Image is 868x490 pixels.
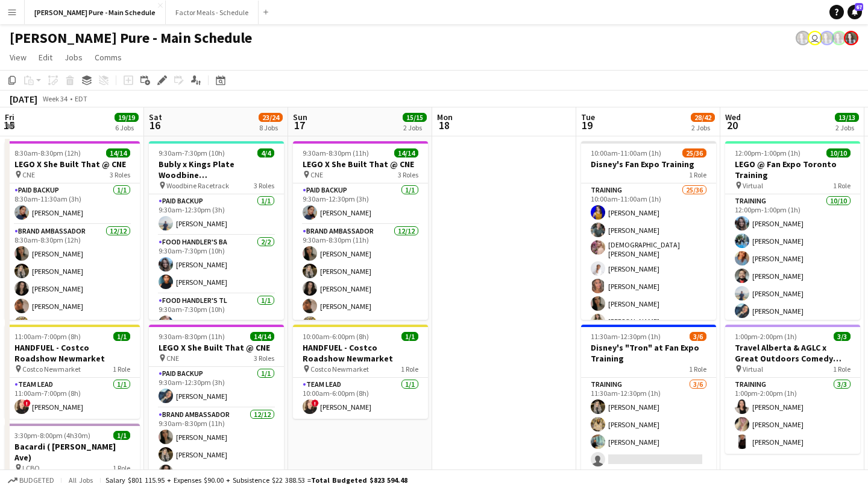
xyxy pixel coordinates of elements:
span: 23/24 [259,113,283,122]
span: 13/13 [835,113,859,122]
span: 3/3 [834,332,851,341]
span: 14/14 [394,148,418,157]
span: Tue [581,112,595,122]
span: All jobs [66,476,95,485]
span: 3 Roles [254,354,274,363]
span: 9:30am-7:30pm (10h) [159,148,225,157]
app-card-role: Paid Backup1/19:30am-12:30pm (3h)[PERSON_NAME] [149,367,284,408]
div: 9:30am-8:30pm (11h)14/14LEGO X She Built That @ CNE CNE3 RolesPaid Backup1/19:30am-12:30pm (3h)[P... [293,141,428,320]
span: LCBO [22,463,40,472]
span: 18 [435,118,453,132]
span: ! [24,399,31,407]
button: [PERSON_NAME] Pure - Main Schedule [25,1,166,24]
span: 3 Roles [398,170,418,179]
span: 19/19 [115,113,139,122]
span: Jobs [64,52,83,63]
div: 2 Jobs [691,123,714,132]
a: Jobs [60,49,87,65]
span: 67 [855,3,863,11]
app-user-avatar: Ashleigh Rains [832,31,846,45]
app-job-card: 10:00am-6:00pm (8h)1/1HANDFUEL - Costco Roadshow Newmarket Costco Newmarket1 RoleTeam Lead1/110:0... [293,325,428,419]
span: 1/1 [401,332,418,341]
h1: [PERSON_NAME] Pure - Main Schedule [10,29,252,47]
span: 1 Role [689,364,706,374]
span: 9:30am-8:30pm (11h) [303,148,369,157]
span: CNE [310,170,323,179]
app-card-role: Team Lead1/110:00am-6:00pm (8h)![PERSON_NAME] [293,378,428,419]
span: Budgeted [19,476,54,485]
span: 25/36 [682,148,706,157]
span: 14/14 [106,148,130,157]
span: Wed [725,112,741,122]
div: Salary $801 115.95 + Expenses $90.00 + Subsistence $22 388.53 = [105,476,407,485]
app-user-avatar: Ashleigh Rains [796,31,810,45]
app-job-card: 9:30am-7:30pm (10h)4/4Bubly x Kings Plate Woodbine [GEOGRAPHIC_DATA] Woodbine Racetrack3 RolesPai... [149,141,284,320]
span: Total Budgeted $823 594.48 [311,476,407,485]
a: Comms [90,49,127,65]
h3: Bubly x Kings Plate Woodbine [GEOGRAPHIC_DATA] [149,159,284,180]
h3: LEGO X She Built That @ CNE [5,159,140,170]
span: 1 Role [113,463,130,472]
span: 3 Roles [254,181,274,190]
span: 20 [723,118,741,132]
div: 2 Jobs [403,123,426,132]
app-job-card: 8:30am-8:30pm (12h)14/14LEGO X She Built That @ CNE CNE3 RolesPaid Backup1/18:30am-11:30am (3h)[P... [5,141,140,320]
app-card-role: Paid Backup1/19:30am-12:30pm (3h)[PERSON_NAME] [149,194,284,235]
app-job-card: 11:00am-7:00pm (8h)1/1HANDFUEL - Costco Roadshow Newmarket Costco Newmarket1 RoleTeam Lead1/111:0... [5,325,140,419]
h3: Disney's "Tron" at Fan Expo Training [581,342,716,364]
app-job-card: 10:00am-11:00am (1h)25/36Disney's Fan Expo Training1 RoleTraining25/3610:00am-11:00am (1h)[PERSON... [581,141,716,320]
h3: Bacardi ( [PERSON_NAME] Ave) [5,441,140,463]
div: 8 Jobs [259,123,282,132]
div: EDT [75,94,87,103]
span: 12:00pm-1:00pm (1h) [735,148,800,157]
app-card-role: Food Handler's TL1/19:30am-7:30pm (10h)[PERSON_NAME] [149,294,284,335]
span: Mon [437,112,453,122]
span: 15/15 [403,113,427,122]
span: Comms [95,52,122,63]
h3: LEGO X She Built That @ CNE [149,342,284,353]
span: Edit [39,52,52,63]
h3: LEGO @ Fan Expo Toronto Training [725,159,860,180]
div: 6 Jobs [115,123,138,132]
div: 2 Jobs [835,123,858,132]
app-job-card: 1:00pm-2:00pm (1h)3/3Travel Alberta & AGLC x Great Outdoors Comedy Festival Training Virtual1 Rol... [725,325,860,454]
app-card-role: Food Handler's BA2/29:30am-7:30pm (10h)[PERSON_NAME][PERSON_NAME] [149,235,284,294]
span: 3:30pm-8:00pm (4h30m) [14,431,90,440]
span: Sun [293,112,307,122]
span: 1/1 [113,332,130,341]
span: Sat [149,112,162,122]
span: 1 Role [833,364,851,374]
a: Edit [34,49,57,65]
h3: HANDFUEL - Costco Roadshow Newmarket [293,342,428,364]
span: Costco Newmarket [22,364,81,374]
span: 3/6 [690,332,706,341]
span: Fri [5,112,14,122]
app-card-role: Brand Ambassador12/129:30am-8:30pm (11h)[PERSON_NAME][PERSON_NAME][PERSON_NAME][PERSON_NAME][PERS... [293,224,428,458]
span: Woodbine Racetrack [166,181,229,190]
app-user-avatar: Ashleigh Rains [820,31,834,45]
span: 9:30am-8:30pm (11h) [159,332,225,341]
span: Costco Newmarket [310,364,369,374]
span: 11:30am-12:30pm (1h) [591,332,661,341]
span: Virtual [743,181,763,190]
span: 10:00am-11:00am (1h) [591,148,661,157]
h3: Travel Alberta & AGLC x Great Outdoors Comedy Festival Training [725,342,860,364]
div: 12:00pm-1:00pm (1h)10/10LEGO @ Fan Expo Toronto Training Virtual1 RoleTraining10/1012:00pm-1:00pm... [725,141,860,320]
button: Budgeted [6,474,56,487]
span: 14/14 [250,332,274,341]
span: 3 Roles [110,170,130,179]
app-user-avatar: Ashleigh Rains [844,31,858,45]
span: View [10,52,27,63]
a: 67 [848,5,862,19]
button: Factor Meals - Schedule [166,1,259,24]
span: 16 [147,118,162,132]
span: 17 [291,118,307,132]
span: 1/1 [113,431,130,440]
span: Week 34 [40,94,70,103]
app-card-role: Paid Backup1/19:30am-12:30pm (3h)[PERSON_NAME] [293,183,428,224]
